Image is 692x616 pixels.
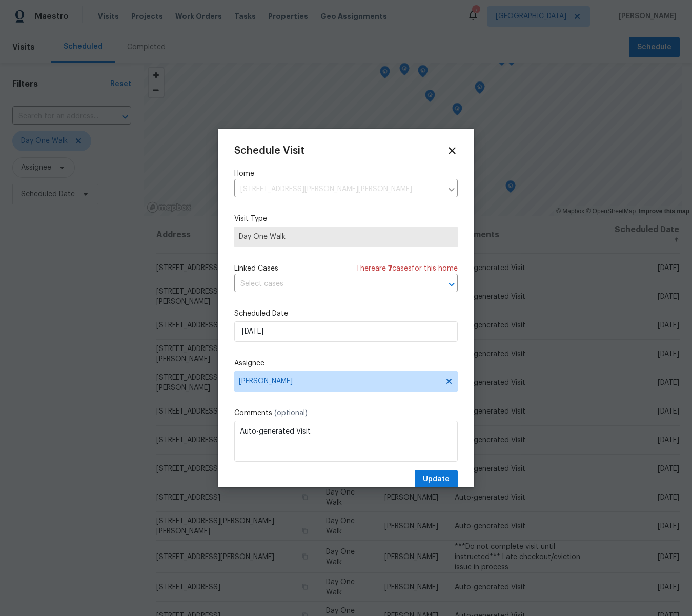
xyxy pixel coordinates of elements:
label: Scheduled Date [234,309,458,319]
button: Open [444,277,459,292]
input: Select cases [234,276,429,292]
span: Close [446,145,458,156]
span: Update [423,473,450,486]
span: (optional) [274,409,308,417]
span: Day One Walk [239,232,453,242]
span: 7 [388,265,392,272]
span: There are case s for this home [356,263,458,274]
span: Schedule Visit [234,146,304,156]
label: Home [234,169,458,179]
button: Update [415,470,458,489]
input: M/D/YYYY [234,321,458,342]
input: Enter in an address [234,181,442,197]
span: Linked Cases [234,263,278,274]
label: Comments [234,408,458,418]
label: Visit Type [234,214,458,224]
textarea: Auto-generated Visit [234,421,458,462]
span: [PERSON_NAME] [239,377,440,385]
label: Assignee [234,358,458,368]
